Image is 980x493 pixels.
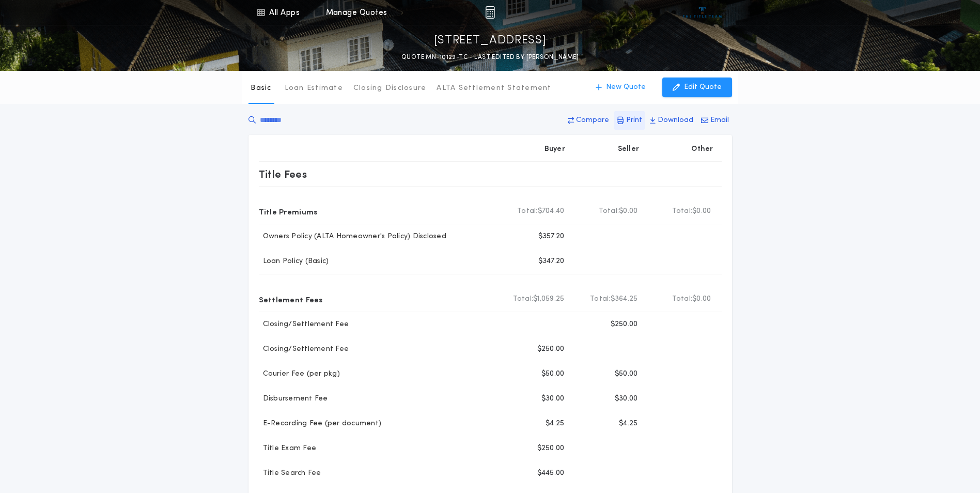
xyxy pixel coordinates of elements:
[259,319,349,330] p: Closing/Settlement Fee
[537,443,565,454] p: $250.00
[691,144,713,155] p: Other
[259,394,328,404] p: Disbursement Fee
[485,6,495,19] img: img
[538,256,565,267] p: $347.20
[698,111,732,130] button: Email
[606,82,646,93] p: New Quote
[585,78,656,97] button: New Quote
[545,144,565,155] p: Buyer
[537,468,565,479] p: $445.00
[710,115,729,126] p: Email
[619,206,637,217] span: $0.00
[683,7,722,18] img: vs-icon
[513,294,534,304] b: Total:
[259,468,321,479] p: Title Search Fee
[259,443,317,454] p: Title Exam Fee
[401,52,579,63] p: QUOTE MN-10129-TC - LAST EDITED BY [PERSON_NAME]
[533,294,564,304] span: $1,059.25
[658,115,693,126] p: Download
[611,294,638,304] span: $364.25
[672,206,693,217] b: Total:
[259,166,307,182] p: Title Fees
[662,78,732,97] button: Edit Quote
[692,294,711,304] span: $0.00
[615,394,638,404] p: $30.00
[353,83,427,94] p: Closing Disclosure
[692,206,711,217] span: $0.00
[434,33,547,49] p: [STREET_ADDRESS]
[259,291,323,307] p: Settlement Fees
[259,232,446,242] p: Owners Policy (ALTA Homeowner's Policy) Disclosed
[672,294,693,304] b: Total:
[259,419,382,429] p: E-Recording Fee (per document)
[538,206,565,217] span: $704.40
[251,83,271,94] p: Basic
[576,115,609,126] p: Compare
[590,294,611,304] b: Total:
[611,319,638,330] p: $250.00
[537,344,565,355] p: $250.00
[259,344,349,355] p: Closing/Settlement Fee
[541,369,565,379] p: $50.00
[565,111,612,130] button: Compare
[285,83,343,94] p: Loan Estimate
[259,203,318,220] p: Title Premiums
[614,111,645,130] button: Print
[618,144,640,155] p: Seller
[626,115,642,126] p: Print
[538,232,565,242] p: $357.20
[619,419,637,429] p: $4.25
[615,369,638,379] p: $50.00
[599,206,619,217] b: Total:
[546,419,564,429] p: $4.25
[517,206,538,217] b: Total:
[259,369,340,379] p: Courier Fee (per pkg)
[437,83,551,94] p: ALTA Settlement Statement
[684,82,722,93] p: Edit Quote
[259,256,329,267] p: Loan Policy (Basic)
[541,394,565,404] p: $30.00
[647,111,696,130] button: Download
